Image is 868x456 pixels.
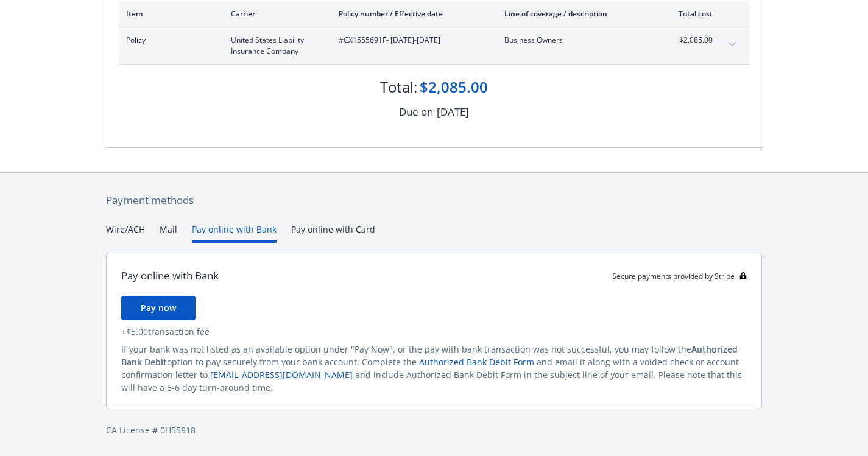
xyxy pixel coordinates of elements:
[106,424,762,437] div: CA License # 0H55918
[612,271,747,281] div: Secure payments provided by Stripe
[192,223,277,243] button: Pay online with Bank
[106,192,762,208] div: Payment methods
[722,35,742,54] button: expand content
[231,35,319,57] span: United States Liability Insurance Company
[291,223,375,243] button: Pay online with Card
[667,35,713,46] span: $2,085.00
[126,35,211,46] span: Policy
[121,343,738,368] span: Authorized Bank Debit
[160,223,177,243] button: Mail
[121,325,747,338] div: + $5.00 transaction fee
[121,268,219,284] div: Pay online with Bank
[420,77,488,97] div: $2,085.00
[141,302,176,314] span: Pay now
[339,35,485,46] span: #CX1555691F - [DATE]-[DATE]
[339,9,485,19] div: Policy number / Effective date
[119,27,749,64] div: PolicyUnited States Liability Insurance Company#CX1555691F- [DATE]-[DATE]Business Owners$2,085.00...
[504,9,647,19] div: Line of coverage / description
[121,343,747,394] div: If your bank was not listed as an available option under "Pay Now", or the pay with bank transact...
[210,369,353,381] a: [EMAIL_ADDRESS][DOMAIN_NAME]
[504,35,647,46] span: Business Owners
[231,9,319,19] div: Carrier
[126,9,211,19] div: Item
[106,223,145,243] button: Wire/ACH
[419,356,534,368] a: Authorized Bank Debit Form
[437,104,469,120] div: [DATE]
[380,77,417,97] div: Total:
[399,104,433,120] div: Due on
[121,296,196,320] button: Pay now
[667,9,713,19] div: Total cost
